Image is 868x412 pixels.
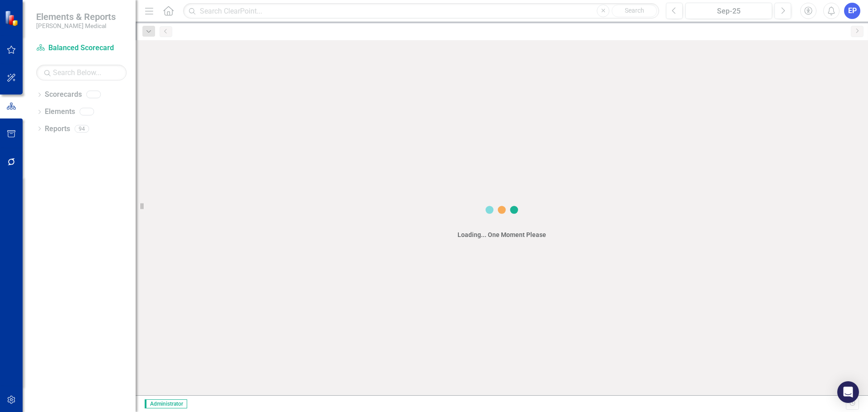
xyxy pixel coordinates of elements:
button: Sep-25 [685,3,772,19]
a: Scorecards [45,90,82,100]
span: Administrator [145,399,187,408]
div: 94 [75,125,89,133]
a: Balanced Scorecard [36,43,127,53]
div: Open Intercom Messenger [837,381,859,403]
span: Elements & Reports [36,11,116,22]
div: Sep-25 [689,6,769,17]
div: Loading... One Moment Please [458,230,546,239]
button: EP [844,3,860,19]
a: Reports [45,124,70,134]
small: [PERSON_NAME] Medical [36,22,116,29]
input: Search ClearPoint... [183,3,659,19]
input: Search Below... [36,65,127,81]
span: Search [625,7,644,14]
img: ClearPoint Strategy [4,10,20,26]
button: Search [612,5,657,17]
a: Elements [45,107,75,117]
